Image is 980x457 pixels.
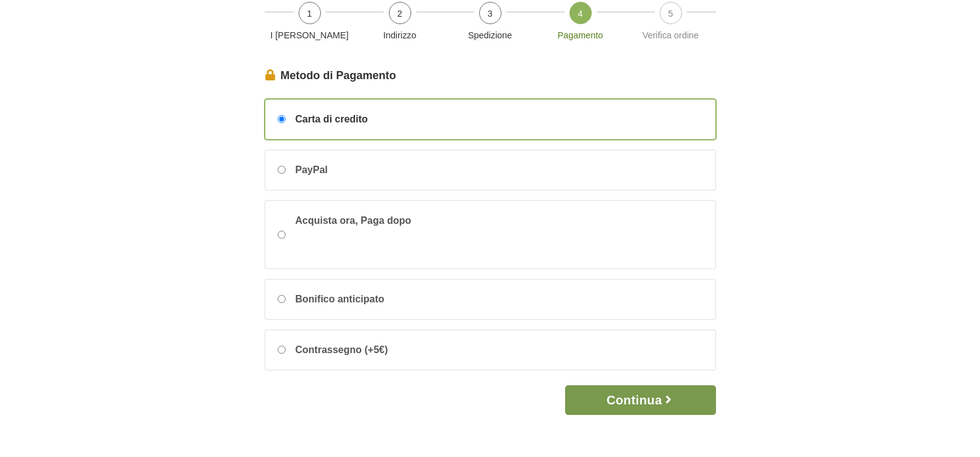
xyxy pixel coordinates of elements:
[296,112,368,127] span: Carta di credito
[360,29,440,43] p: Indirizzo
[296,343,388,357] span: Contrassegno (+5€)
[296,213,481,256] span: Acquista ora, Paga dopo
[270,29,350,43] p: I [PERSON_NAME]
[569,2,592,24] span: 4
[296,163,328,177] span: PayPal
[278,295,286,303] input: Bonifico anticipato
[299,2,321,24] span: 1
[278,166,286,174] input: PayPal
[278,115,286,123] input: Carta di credito
[479,2,501,24] span: 3
[450,29,530,43] p: Spedizione
[296,228,481,252] iframe: PayPal Message 1
[389,2,411,24] span: 2
[296,292,385,307] span: Bonifico anticipato
[278,346,286,354] input: Contrassegno (+5€)
[278,231,286,239] input: Acquista ora, Paga dopo
[540,29,621,43] p: Pagamento
[565,385,715,415] button: Continua
[265,67,716,84] legend: Metodo di Pagamento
